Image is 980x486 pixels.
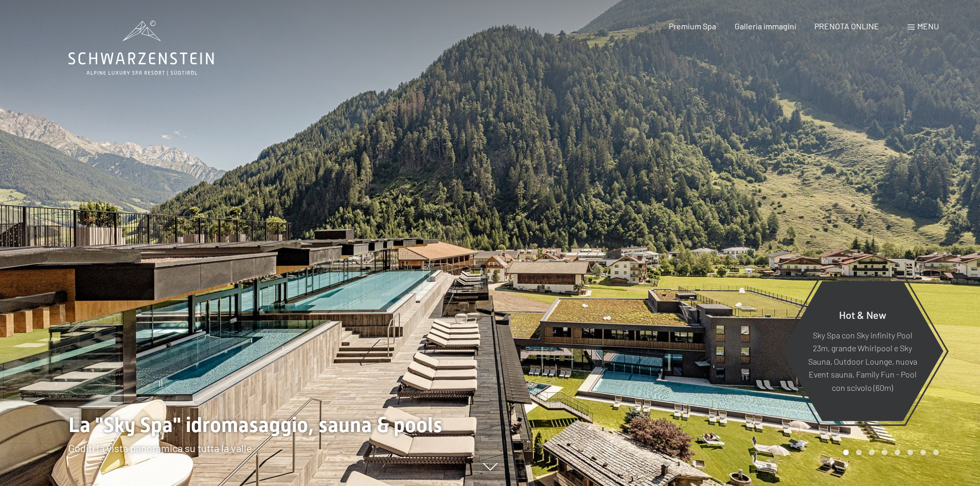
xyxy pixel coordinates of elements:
a: Galleria immagini [735,21,796,31]
div: Carousel Page 4 [882,449,887,455]
div: Carousel Page 1 (Current Slide) [843,449,849,455]
span: Hot & New [839,308,886,320]
div: Carousel Page 7 [920,449,926,455]
p: Sky Spa con Sky infinity Pool 23m, grande Whirlpool e Sky Sauna, Outdoor Lounge, nuova Event saun... [807,328,918,394]
div: Carousel Page 2 [856,449,862,455]
div: Carousel Page 5 [895,449,900,455]
a: PRENOTA ONLINE [814,21,879,31]
div: Carousel Pagination [840,449,939,455]
a: Hot & New Sky Spa con Sky infinity Pool 23m, grande Whirlpool e Sky Sauna, Outdoor Lounge, nuova ... [781,280,944,422]
div: Carousel Page 6 [907,449,913,455]
span: Menu [917,21,939,31]
div: Carousel Page 3 [869,449,875,455]
div: Carousel Page 8 [933,449,939,455]
a: Premium Spa [669,21,716,31]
